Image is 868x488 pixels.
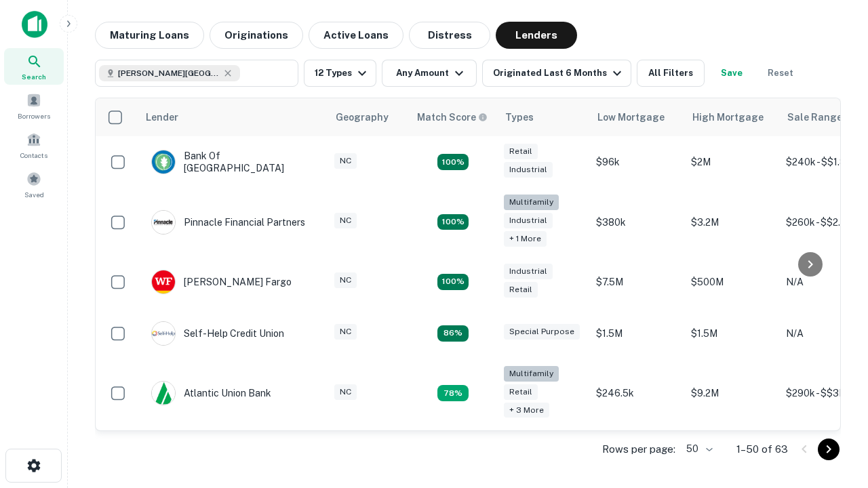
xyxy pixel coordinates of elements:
[787,109,842,125] div: Sale Range
[151,210,305,235] div: Pinnacle Financial Partners
[637,60,705,87] button: All Filters
[409,22,490,49] button: Distress
[496,22,577,49] button: Lenders
[304,60,376,87] button: 12 Types
[504,231,547,247] div: + 1 more
[681,439,715,459] div: 50
[684,136,779,188] td: $2M
[437,385,469,401] div: Matching Properties: 10, hasApolloMatch: undefined
[151,321,284,346] div: Self-help Credit Union
[334,384,357,400] div: NC
[589,256,684,308] td: $7.5M
[437,154,469,170] div: Matching Properties: 15, hasApolloMatch: undefined
[437,214,469,230] div: Matching Properties: 23, hasApolloMatch: undefined
[818,439,840,460] button: Go to next page
[4,87,64,124] a: Borrowers
[504,264,553,279] div: Industrial
[684,308,779,359] td: $1.5M
[18,110,50,121] span: Borrowers
[336,109,389,125] div: Geography
[152,322,175,345] img: picture
[20,150,47,161] span: Contacts
[497,98,589,136] th: Types
[710,60,753,87] button: Save your search to get updates of matches that match your search criteria.
[504,213,553,228] div: Industrial
[437,274,469,290] div: Matching Properties: 14, hasApolloMatch: undefined
[589,188,684,256] td: $380k
[759,60,802,87] button: Reset
[382,60,477,87] button: Any Amount
[24,189,44,200] span: Saved
[504,144,538,159] div: Retail
[504,162,553,178] div: Industrial
[22,71,46,82] span: Search
[504,195,559,210] div: Multifamily
[800,336,868,401] iframe: Chat Widget
[504,366,559,382] div: Multifamily
[210,22,303,49] button: Originations
[504,403,549,418] div: + 3 more
[152,270,175,293] img: picture
[409,98,497,136] th: Capitalize uses an advanced AI algorithm to match your search with the best lender. The match sco...
[684,256,779,308] td: $500M
[589,98,684,136] th: Low Mortgage
[328,98,409,136] th: Geography
[504,282,538,298] div: Retail
[22,11,47,38] img: capitalize-icon.png
[4,127,64,163] a: Contacts
[334,272,357,288] div: NC
[4,48,64,85] a: Search
[152,150,175,174] img: picture
[118,67,220,79] span: [PERSON_NAME][GEOGRAPHIC_DATA], [GEOGRAPHIC_DATA]
[138,98,328,136] th: Lender
[437,325,469,342] div: Matching Properties: 11, hasApolloMatch: undefined
[736,441,788,457] p: 1–50 of 63
[684,98,779,136] th: High Mortgage
[417,110,485,125] h6: Match Score
[334,213,357,228] div: NC
[95,22,204,49] button: Maturing Loans
[597,109,665,125] div: Low Mortgage
[146,109,178,125] div: Lender
[684,188,779,256] td: $3.2M
[152,211,175,234] img: picture
[589,136,684,188] td: $96k
[151,270,292,294] div: [PERSON_NAME] Fargo
[602,441,675,457] p: Rows per page:
[504,324,580,340] div: Special Purpose
[589,359,684,428] td: $246.5k
[309,22,403,49] button: Active Loans
[152,382,175,405] img: picture
[334,153,357,169] div: NC
[684,359,779,428] td: $9.2M
[692,109,764,125] div: High Mortgage
[504,384,538,400] div: Retail
[493,65,625,81] div: Originated Last 6 Months
[417,110,488,125] div: Capitalize uses an advanced AI algorithm to match your search with the best lender. The match sco...
[334,324,357,340] div: NC
[151,381,271,405] div: Atlantic Union Bank
[482,60,631,87] button: Originated Last 6 Months
[589,308,684,359] td: $1.5M
[4,166,64,203] a: Saved
[151,150,314,174] div: Bank Of [GEOGRAPHIC_DATA]
[505,109,534,125] div: Types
